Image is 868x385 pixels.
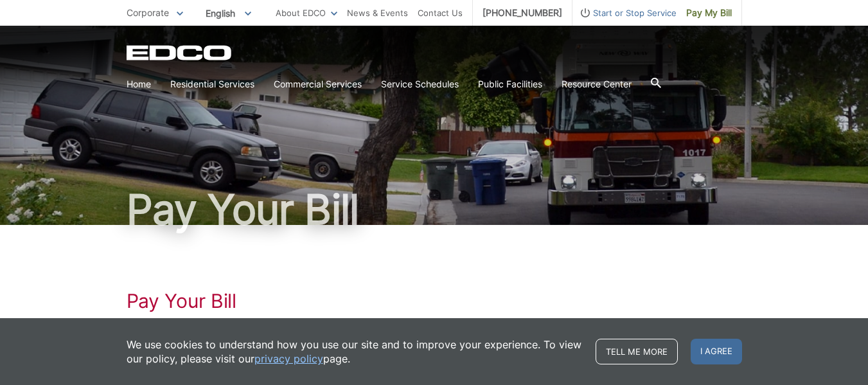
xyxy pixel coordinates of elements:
[381,77,459,91] a: Service Schedules
[274,77,362,91] a: Commercial Services
[478,77,542,91] a: Public Facilities
[418,6,463,20] a: Contact Us
[596,339,678,364] a: Tell me more
[127,189,742,230] h1: Pay Your Bill
[691,339,742,364] span: I agree
[170,77,254,91] a: Residential Services
[127,337,583,366] p: We use cookies to understand how you use our site and to improve your experience. To view our pol...
[196,3,261,24] span: English
[127,7,169,18] span: Corporate
[127,77,151,91] a: Home
[686,6,732,20] span: Pay My Bill
[347,6,408,20] a: News & Events
[127,289,742,312] h1: Pay Your Bill
[276,6,337,20] a: About EDCO
[127,45,233,60] a: EDCD logo. Return to the homepage.
[254,352,323,366] a: privacy policy
[562,77,632,91] a: Resource Center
